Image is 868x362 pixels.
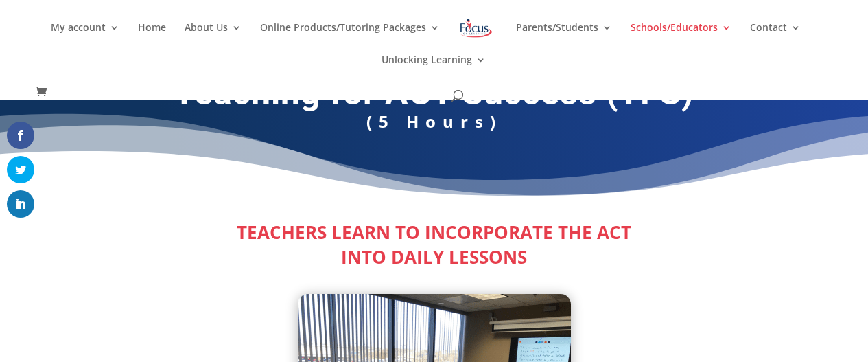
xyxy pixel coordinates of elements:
[341,245,527,269] b: INTO DAILY LESSONS
[382,55,486,87] a: Unlocking Learning
[260,23,440,55] a: Online Products/Tutoring Packages
[185,23,242,55] a: About Us
[237,220,631,245] b: TEACHERS LEARN TO INCORPORATE THE ACT
[631,23,731,55] a: Schools/Educators
[87,120,782,140] p: (5 Hours)
[458,16,494,41] img: Focus on Learning
[138,23,166,55] a: Home
[516,23,612,55] a: Parents/Students
[51,23,119,55] a: My account
[750,23,801,55] a: Contact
